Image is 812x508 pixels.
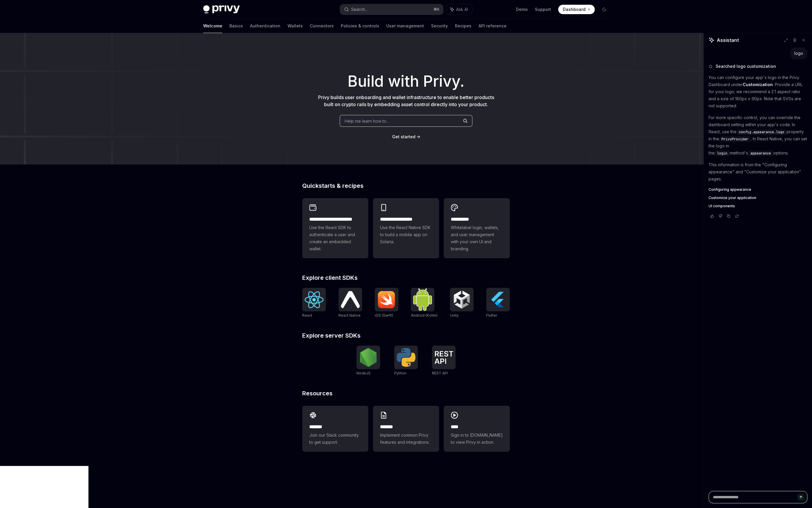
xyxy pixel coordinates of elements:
[397,348,415,367] img: Python
[444,406,510,452] a: ****Sign in to [DOMAIN_NAME] to view Privy in action.
[709,187,807,192] a: Configuring appearance
[338,313,361,318] span: React Native
[302,333,361,338] span: Explore server SDKs
[302,406,368,452] a: **** **Join our Slack community to get support.
[451,432,503,446] span: Sign in to [DOMAIN_NAME] to view Privy in action.
[310,19,334,33] a: Connectors
[479,19,507,33] a: API reference
[794,50,803,56] div: logo
[432,346,456,376] a: REST APIREST API
[309,224,361,252] span: Use the React SDK to authenticate a user and create an embedded wallet.
[386,19,424,33] a: User management
[287,19,303,33] a: Wallets
[452,290,471,309] img: Unity
[709,204,735,208] span: UI components
[411,288,437,318] a: Android (Kotlin)Android (Kotlin)
[250,19,280,33] a: Authentication
[302,275,358,281] span: Explore client SDKs
[340,4,443,15] button: Search...⌘K
[709,195,756,200] span: Customize your application
[380,432,432,446] span: Implement common Privy features and integrations.
[373,198,439,258] a: **** **** **** ***Use the React Native SDK to build a mobile app on Solana.
[709,187,751,192] span: Configuring appearance
[535,6,551,12] a: Support
[709,195,807,200] a: Customize your application
[486,313,497,318] span: Flutter
[338,288,362,318] a: React NativeReact Native
[716,63,776,69] span: Searched logo customization
[797,494,804,501] button: Send message
[302,313,312,318] span: React
[432,371,448,375] span: REST API
[229,19,243,33] a: Basics
[345,118,389,124] span: Help me learn how to…
[305,291,323,308] img: React
[451,224,503,252] span: Whitelabel login, wallets, and user management with your own UI and branding.
[489,290,507,309] img: Flutter
[341,291,360,308] img: React Native
[373,406,439,452] a: **** **Implement common Privy features and integrations.
[433,7,440,12] span: ⌘ K
[516,6,528,12] a: Demo
[743,82,773,87] strong: Customization
[318,94,494,107] span: Privy builds user onboarding and wallet infrastructure to enable better products built on crypto ...
[717,151,727,156] span: login
[413,288,432,310] img: Android (Kotlin)
[394,371,406,375] span: Python
[356,346,380,376] a: NodeJSNodeJS
[721,137,748,142] span: PrivyProvider
[709,114,807,157] p: For more specific control, you can override the dashboard setting within your app's code. In Reac...
[394,346,418,376] a: PythonPython
[709,161,807,183] p: This information is from the "Configuring appearance" and "Customize your application" pages.
[739,130,784,134] span: config.appearance.logo
[431,19,448,33] a: Security
[446,4,472,15] button: Ask AI
[375,313,393,318] span: iOS (Swift)
[450,288,474,318] a: UnityUnity
[341,19,379,33] a: Policies & controls
[486,288,510,318] a: FlutterFlutter
[709,74,807,109] p: You can configure your app's logo in the Privy Dashboard under . Provide a URL for your logo; we ...
[203,5,240,14] img: dark logo
[392,134,415,140] a: Get started
[709,63,807,69] button: Searched logo customization
[444,198,510,258] a: **** *****Whitelabel login, wallets, and user management with your own UI and branding.
[558,5,595,14] a: Dashboard
[411,313,437,318] span: Android (Kotlin)
[359,348,378,367] img: NodeJS
[377,291,396,308] img: iOS (Swift)
[717,37,739,44] span: Assistant
[709,204,807,208] a: UI components
[434,351,453,364] img: REST API
[455,19,471,33] a: Recipes
[302,288,326,318] a: ReactReact
[302,390,333,396] span: Resources
[563,6,586,12] span: Dashboard
[302,183,364,189] span: Quickstarts & recipes
[750,151,771,156] span: appearance
[351,6,368,13] div: Search...
[203,19,222,33] a: Welcome
[356,371,371,375] span: NodeJS
[380,224,432,245] span: Use the React Native SDK to build a mobile app on Solana.
[599,5,609,14] button: Toggle dark mode
[375,288,398,318] a: iOS (Swift)iOS (Swift)
[348,76,464,87] span: Build with Privy.
[450,313,459,318] span: Unity
[309,432,361,446] span: Join our Slack community to get support.
[456,6,468,12] span: Ask AI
